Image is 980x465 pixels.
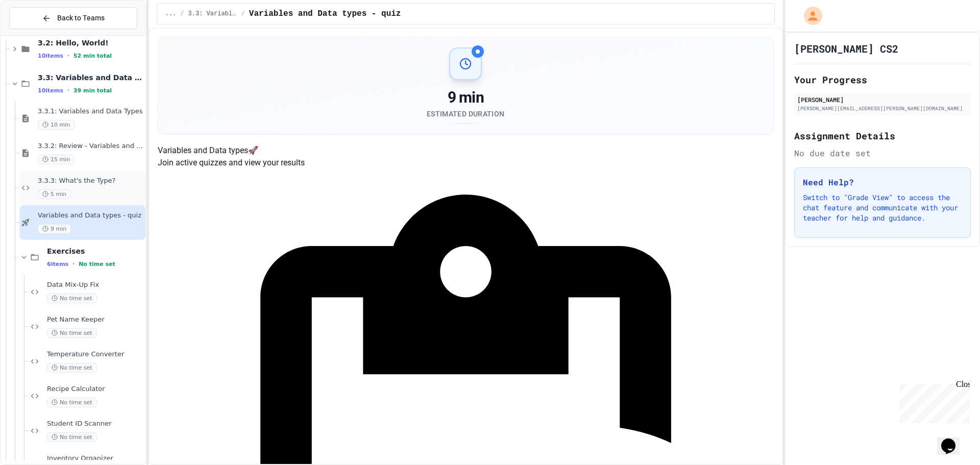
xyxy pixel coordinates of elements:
span: No time set [47,398,97,407]
span: Data Mix-Up Fix [47,281,143,289]
iframe: chat widget [937,424,970,455]
div: 9 min [427,88,504,107]
span: Back to Teams [57,13,105,23]
h4: Variables and Data types 🚀 [158,144,774,157]
span: 10 items [38,53,63,59]
span: 39 min total [73,87,112,94]
span: 3.3.2: Review - Variables and Data Types [38,142,143,151]
span: • [67,52,69,60]
span: 5 min [38,189,71,199]
span: Recipe Calculator [47,385,143,394]
span: 3.2: Hello, World! [38,38,143,47]
span: 9 min [38,224,71,234]
span: Variables and Data types - quiz [38,211,143,220]
span: 10 min [38,120,75,130]
button: Back to Teams [9,7,137,29]
p: Join active quizzes and view your results [158,157,774,169]
span: Inventory Organizer [47,454,143,463]
span: 15 min [38,155,75,164]
span: 3.3: Variables and Data Types [188,10,237,18]
span: / [180,10,184,18]
span: • [72,260,75,268]
div: [PERSON_NAME][EMAIL_ADDRESS][PERSON_NAME][DOMAIN_NAME] [797,105,968,112]
span: 10 items [38,87,63,94]
span: No time set [79,261,115,267]
span: 6 items [47,261,68,267]
span: No time set [47,328,97,338]
h2: Your Progress [794,72,971,87]
span: 3.3: Variables and Data Types [38,73,143,82]
p: Switch to "Grade View" to access the chat feature and communicate with your teacher for help and ... [803,192,962,223]
span: / [241,10,245,18]
span: No time set [47,363,97,373]
div: Chat with us now!Close [4,4,70,65]
span: • [67,86,69,94]
span: Variables and Data types - quiz [249,8,401,20]
h2: Assignment Details [794,129,971,143]
span: Pet Name Keeper [47,315,143,324]
span: Temperature Converter [47,350,143,359]
span: 3.3.3: What's the Type? [38,177,143,185]
div: [PERSON_NAME] [797,95,968,104]
span: 52 min total [73,53,112,59]
div: Estimated Duration [427,109,504,119]
div: My Account [793,4,825,28]
span: ... [165,10,177,18]
span: No time set [47,432,97,442]
span: 3.3.1: Variables and Data Types [38,107,143,116]
span: No time set [47,293,97,303]
span: Exercises [47,247,143,256]
h3: Need Help? [803,176,962,188]
span: Student ID Scanner [47,420,143,428]
div: No due date set [794,147,971,159]
h1: [PERSON_NAME] CS2 [794,41,898,56]
iframe: chat widget [895,380,970,423]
